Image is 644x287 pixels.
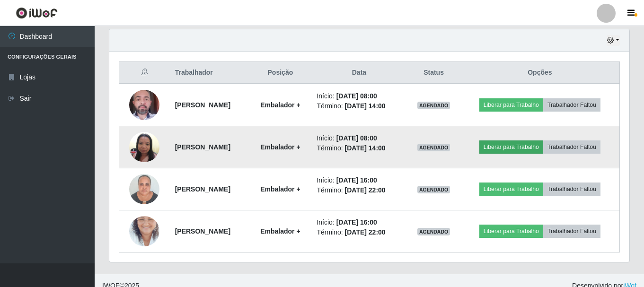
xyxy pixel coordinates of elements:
th: Trabalhador [169,62,250,84]
img: 1677848309634.jpeg [129,204,159,258]
li: Término: [317,143,401,153]
button: Liberar para Trabalho [479,98,543,112]
li: Início: [317,217,401,227]
span: AGENDADO [417,228,450,235]
img: 1721259813079.jpeg [129,127,159,167]
strong: [PERSON_NAME] [175,227,230,235]
button: Trabalhador Faltou [543,225,600,238]
strong: [PERSON_NAME] [175,101,230,109]
strong: Embalador + [260,101,300,109]
button: Liberar para Trabalho [479,183,543,196]
li: Término: [317,227,401,237]
li: Término: [317,101,401,111]
li: Início: [317,133,401,143]
th: Status [407,62,460,84]
span: AGENDADO [417,102,450,109]
th: Opções [460,62,620,84]
strong: Embalador + [260,227,300,235]
time: [DATE] 08:00 [336,134,377,142]
time: [DATE] 14:00 [345,144,386,152]
time: [DATE] 22:00 [345,186,386,194]
span: AGENDADO [417,144,450,151]
time: [DATE] 16:00 [336,218,377,226]
button: Trabalhador Faltou [543,183,600,196]
time: [DATE] 14:00 [345,102,386,110]
img: CoreUI Logo [16,7,58,19]
strong: [PERSON_NAME] [175,143,230,151]
time: [DATE] 08:00 [336,92,377,100]
button: Trabalhador Faltou [543,140,600,154]
li: Término: [317,185,401,195]
li: Início: [317,91,401,101]
button: Trabalhador Faltou [543,98,600,112]
img: 1718556919128.jpeg [129,85,159,125]
button: Liberar para Trabalho [479,140,543,154]
button: Liberar para Trabalho [479,225,543,238]
strong: Embalador + [260,185,300,193]
strong: Embalador + [260,143,300,151]
th: Posição [249,62,311,84]
th: Data [311,62,407,84]
li: Início: [317,175,401,185]
img: 1733849599203.jpeg [129,169,159,209]
time: [DATE] 22:00 [345,228,386,236]
strong: [PERSON_NAME] [175,185,230,193]
time: [DATE] 16:00 [336,176,377,184]
span: AGENDADO [417,186,450,193]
